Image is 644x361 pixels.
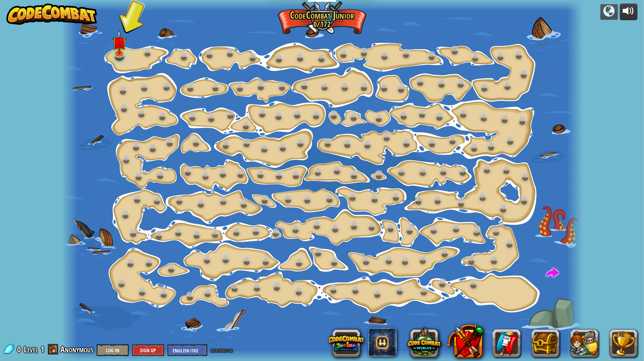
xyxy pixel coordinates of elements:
[60,344,93,355] span: Anonymous
[40,344,44,355] span: 1
[600,4,618,20] button: Campaigns
[6,4,97,25] img: CodeCombat - Learn how to code by playing a game
[24,344,38,355] span: Level
[132,344,164,356] button: Sign Up
[620,4,638,20] button: Adjust volume
[97,344,129,356] button: Log In
[112,30,127,54] img: level-banner-unstarted.png
[17,344,23,355] span: 0
[211,347,233,354] span: beta levels on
